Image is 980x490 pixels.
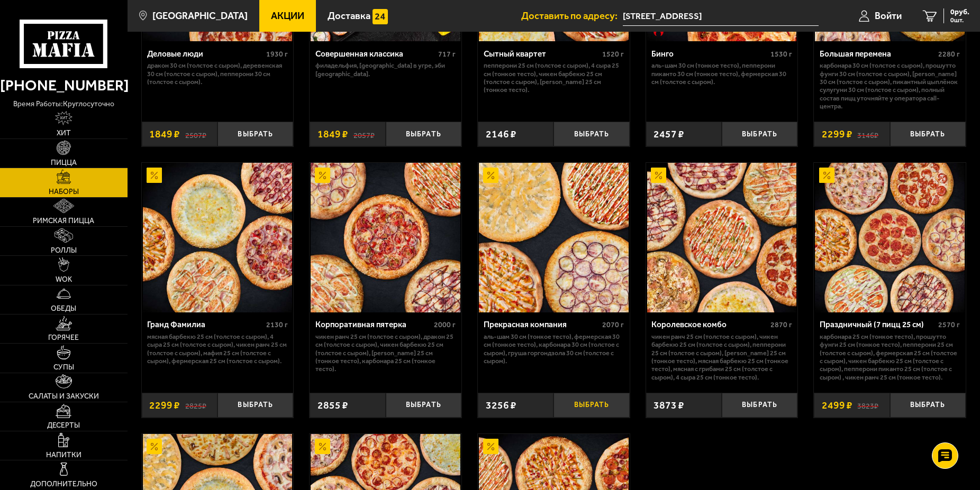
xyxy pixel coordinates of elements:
[602,50,624,59] span: 1520 г
[484,332,624,365] p: Аль-Шам 30 см (тонкое тесто), Фермерская 30 см (тонкое тесто), Карбонара 30 см (толстое с сыром),...
[147,320,263,330] div: Гранд Фамилиа
[938,320,960,329] span: 2570 г
[51,159,77,167] span: Пицца
[317,129,348,139] span: 1849 ₽
[147,49,263,59] div: Деловые люди
[217,393,293,418] button: Выбрать
[647,163,797,312] img: Королевское комбо
[315,168,330,183] img: Акционный
[484,320,600,330] div: Прекрасная компания
[434,320,456,329] span: 2000 г
[950,17,969,23] span: 0 шт.
[271,11,304,21] span: Акции
[484,49,600,59] div: Сытный квартет
[143,163,293,312] img: Гранд Фамилиа
[51,305,76,312] span: Обеды
[820,320,936,330] div: Праздничный (7 пицц 25 см)
[651,320,767,330] div: Королевское комбо
[486,400,516,410] span: 3256 ₽
[875,11,902,21] span: Войти
[857,129,878,139] s: 3146 ₽
[48,334,79,341] span: Горячее
[315,332,456,373] p: Чикен Ранч 25 см (толстое с сыром), Дракон 25 см (толстое с сыром), Чикен Барбекю 25 см (толстое ...
[29,393,99,400] span: Салаты и закуски
[57,130,71,137] span: Хит
[149,400,180,410] span: 2299 ₽
[890,122,966,146] button: Выбрать
[386,393,461,418] button: Выбрать
[185,400,206,410] s: 2825 ₽
[217,122,293,146] button: Выбрать
[484,61,624,94] p: Пепперони 25 см (толстое с сыром), 4 сыра 25 см (тонкое тесто), Чикен Барбекю 25 см (толстое с сы...
[46,451,81,459] span: Напитки
[315,61,456,78] p: Филадельфия, [GEOGRAPHIC_DATA] в угре, Эби [GEOGRAPHIC_DATA].
[938,50,960,59] span: 2280 г
[147,332,287,365] p: Мясная Барбекю 25 см (толстое с сыром), 4 сыра 25 см (толстое с сыром), Чикен Ранч 25 см (толстое...
[553,122,629,146] button: Выбрать
[553,393,629,418] button: Выбрать
[651,168,666,183] img: Акционный
[822,400,852,410] span: 2499 ₽
[185,129,206,139] s: 2507 ₽
[820,49,936,59] div: Большая перемена
[149,129,180,139] span: 1849 ₽
[315,49,435,59] div: Совершенная классика
[51,247,77,254] span: Роллы
[822,129,852,139] span: 2299 ₽
[311,163,460,312] img: Корпоративная пятерка
[654,129,684,139] span: 2457 ₽
[478,163,630,312] a: АкционныйПрекрасная компания
[147,439,162,454] img: Акционный
[53,364,74,371] span: Супы
[266,320,288,329] span: 2130 г
[328,11,370,21] span: Доставка
[483,439,498,454] img: Акционный
[479,163,629,312] img: Прекрасная компания
[722,393,797,418] button: Выбрать
[651,332,792,382] p: Чикен Ранч 25 см (толстое с сыром), Чикен Барбекю 25 см (толстое с сыром), Пепперони 25 см (толст...
[373,9,388,24] img: 15daf4d41897b9f0e9f617042186c801.svg
[819,168,834,183] img: Акционный
[602,320,624,329] span: 2070 г
[814,163,966,312] a: АкционныйПраздничный (7 пицц 25 см)
[147,168,162,183] img: Акционный
[646,163,798,312] a: АкционныйКоролевское комбо
[438,50,456,59] span: 717 г
[623,6,819,26] input: Ваш адрес доставки
[315,439,330,454] img: Акционный
[770,50,792,59] span: 1530 г
[56,276,72,283] span: WOK
[49,188,79,196] span: Наборы
[857,400,878,410] s: 3823 ₽
[486,129,516,139] span: 2146 ₽
[152,11,248,21] span: [GEOGRAPHIC_DATA]
[47,422,80,429] span: Десерты
[30,480,97,488] span: Дополнительно
[820,332,960,382] p: Карбонара 25 см (тонкое тесто), Прошутто Фунги 25 см (тонкое тесто), Пепперони 25 см (толстое с с...
[521,11,623,21] span: Доставить по адресу:
[654,400,684,410] span: 3873 ₽
[651,61,792,86] p: Аль-Шам 30 см (тонкое тесто), Пепперони Пиканто 30 см (тонкое тесто), Фермерская 30 см (толстое с...
[623,6,819,26] span: Санкт-Петербург, проспект Обуховской Обороны, 54
[815,163,965,312] img: Праздничный (7 пицц 25 см)
[722,122,797,146] button: Выбрать
[386,122,461,146] button: Выбрать
[353,129,375,139] s: 2057 ₽
[770,320,792,329] span: 2870 г
[142,163,294,312] a: АкционныйГранд Фамилиа
[950,8,969,16] span: 0 руб.
[651,49,767,59] div: Бинго
[315,320,431,330] div: Корпоративная пятерка
[820,61,960,110] p: Карбонара 30 см (толстое с сыром), Прошутто Фунги 30 см (толстое с сыром), [PERSON_NAME] 30 см (т...
[33,217,94,225] span: Римская пицца
[310,163,461,312] a: АкционныйКорпоративная пятерка
[317,400,348,410] span: 2855 ₽
[890,393,966,418] button: Выбрать
[483,168,498,183] img: Акционный
[147,61,287,86] p: Дракон 30 см (толстое с сыром), Деревенская 30 см (толстое с сыром), Пепперони 30 см (толстое с с...
[266,50,288,59] span: 1930 г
